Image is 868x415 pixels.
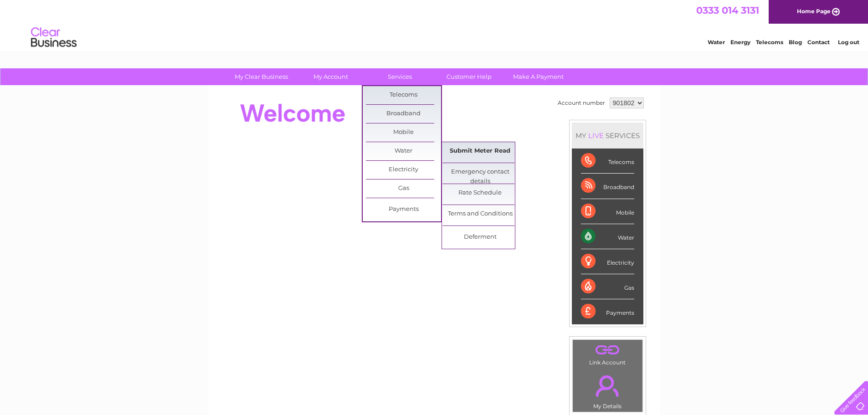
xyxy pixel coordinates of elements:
a: My Clear Business [224,68,299,85]
a: Electricity [366,161,441,179]
a: Mobile [366,123,441,142]
a: Energy [730,39,750,46]
a: . [575,342,640,358]
a: Telecoms [366,86,441,104]
a: Deferment [442,228,518,246]
td: Link Account [572,339,643,368]
div: Payments [581,299,634,324]
a: Terms and Conditions [442,205,518,223]
div: Gas [581,274,634,299]
a: My Account [293,68,368,85]
a: Water [708,39,725,46]
a: Submit Meter Read [442,142,518,160]
a: . [575,370,640,402]
a: Log out [838,39,859,46]
a: Broadband [366,105,441,123]
div: MY SERVICES [572,123,643,149]
a: Gas [366,179,441,198]
a: Customer Help [431,68,507,85]
div: Mobile [581,199,634,224]
a: Rate Schedule [442,184,518,202]
a: Make A Payment [501,68,576,85]
a: Water [366,142,441,160]
a: 0333 014 3131 [696,5,759,16]
div: Clear Business is a trading name of Verastar Limited (registered in [GEOGRAPHIC_DATA] No. 3667643... [219,5,650,44]
div: Broadband [581,174,634,199]
a: Telecoms [756,39,783,46]
td: My Details [572,368,643,412]
div: LIVE [586,131,606,140]
a: Payments [366,200,441,219]
div: Telecoms [581,149,634,174]
a: Blog [789,39,802,46]
a: Services [362,68,437,85]
a: Contact [807,39,830,46]
img: logo.png [31,24,77,51]
div: Electricity [581,249,634,274]
td: Account number [555,95,607,111]
a: Emergency contact details [442,163,518,181]
div: Water [581,224,634,249]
